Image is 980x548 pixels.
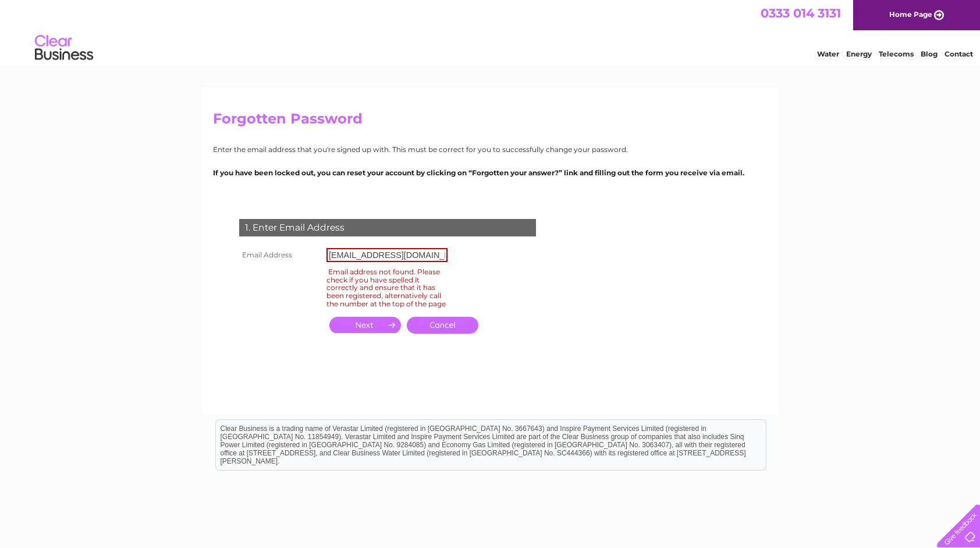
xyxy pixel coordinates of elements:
[213,144,767,155] p: Enter the email address that you're signed up with. This must be correct for you to successfully ...
[34,30,94,66] img: logo.png
[239,219,536,236] div: 1. Enter Email Address
[236,245,324,265] th: Email Address
[817,50,839,58] a: Water
[216,6,766,56] div: Clear Business is a trading name of Verastar Limited (registered in [GEOGRAPHIC_DATA] No. 3667643...
[213,111,767,133] h2: Forgotten Password
[407,317,478,334] a: Cancel
[921,50,938,58] a: Blog
[213,167,767,178] p: If you have been locked out, you can reset your account by clicking on “Forgotten your answer?” l...
[846,50,872,58] a: Energy
[879,50,914,58] a: Telecoms
[326,266,448,310] div: Email address not found. Please check if you have spelled it correctly and ensure that it has bee...
[761,6,841,20] a: 0333 014 3131
[945,50,973,58] a: Contact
